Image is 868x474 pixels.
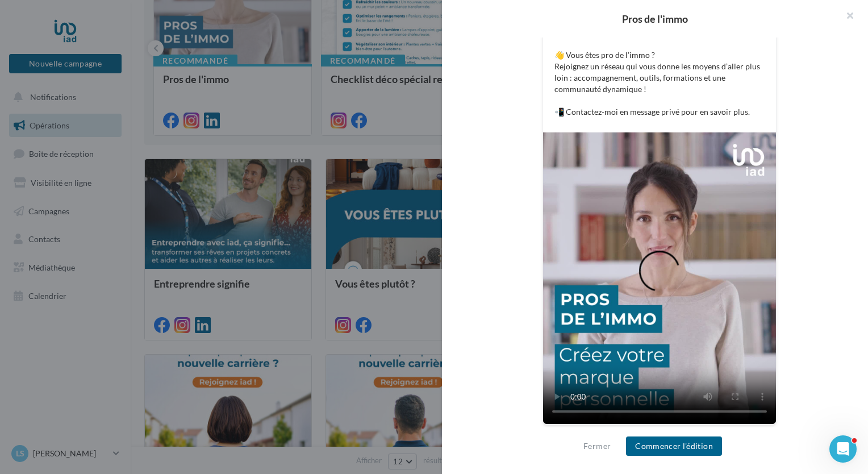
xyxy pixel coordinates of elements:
[626,436,722,456] button: Commencer l'édition
[460,14,850,24] div: Pros de l'immo
[542,425,777,439] div: La prévisualisation est non-contractuelle
[554,49,765,118] p: 👋 Vous êtes pro de l’immo ? Rejoignez un réseau qui vous donne les moyens d’aller plus loin : acc...
[579,439,615,453] button: Fermer
[829,435,857,463] iframe: Intercom live chat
